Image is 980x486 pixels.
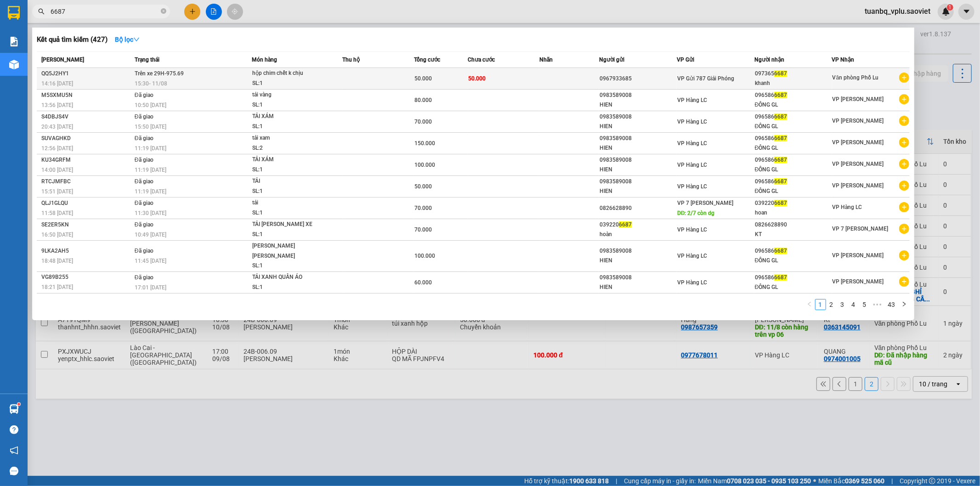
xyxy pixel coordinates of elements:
span: 6687 [774,113,787,120]
span: 14:16 [DATE] [41,80,73,87]
span: 15:30 - 11/08 [135,80,167,87]
a: 1 [816,300,826,310]
div: SL: 2 [252,143,321,153]
span: Đã giao [135,248,153,254]
span: 6687 [774,178,787,185]
span: Đã giao [135,135,153,141]
div: tải xam [252,133,321,143]
div: QLJ1GLQU [41,198,132,208]
span: question-circle [10,425,18,434]
span: 70.000 [414,119,432,125]
span: [PERSON_NAME] [41,57,84,63]
span: 6687 [774,92,787,98]
div: ĐÔNG GL [755,100,832,110]
div: KT [755,230,832,239]
div: SL: 1 [252,230,321,240]
span: 70.000 [414,226,432,233]
span: Đã giao [135,113,153,120]
span: 6687 [619,221,632,228]
span: plus-circle [899,116,909,126]
span: 150.000 [414,140,435,147]
button: left [804,299,815,310]
span: Đã giao [135,157,153,163]
div: 096586 [755,246,832,256]
span: 6687 [774,157,787,163]
div: SL: 1 [252,79,321,89]
span: 50.000 [414,183,432,190]
span: VP Hàng LC [677,226,707,233]
div: S4DBJS4V [41,112,132,122]
span: Tổng cước [414,57,440,63]
span: VP Hàng LC [677,279,707,286]
li: Next Page [899,299,910,310]
div: TẢI [PERSON_NAME] XE [252,220,321,230]
button: Bộ lọcdown [108,32,147,47]
span: VP [PERSON_NAME] [833,182,884,189]
div: HIEN [600,122,676,131]
span: VP [PERSON_NAME] [833,278,884,285]
span: VP Hàng LC [677,97,707,103]
span: message [10,467,18,475]
span: Trên xe 29H-975.69 [135,70,184,77]
span: plus-circle [899,250,909,260]
span: 10:49 [DATE] [135,232,166,238]
li: Previous Page [804,299,815,310]
span: 100.000 [414,162,435,168]
span: 80.000 [414,97,432,103]
span: DĐ: 2/7 còn dg [677,210,715,216]
div: 096586 [755,134,832,143]
img: warehouse-icon [9,60,19,69]
li: 3 [837,299,848,310]
div: SL: 1 [252,208,321,218]
span: 20:43 [DATE] [41,124,73,130]
span: close-circle [161,8,166,14]
div: ĐÔNG GL [755,165,832,175]
div: VG89B255 [41,272,132,282]
span: Món hàng [252,57,277,63]
div: khanh [755,79,832,88]
div: HIEN [600,100,676,110]
div: HIEN [600,186,676,196]
li: 4 [848,299,859,310]
span: 100.000 [414,253,435,259]
div: tải [252,198,321,208]
span: 13:56 [DATE] [41,102,73,108]
div: ĐÔNG GL [755,122,832,131]
span: 11:19 [DATE] [135,145,166,152]
span: notification [10,446,18,455]
a: 43 [885,300,898,310]
span: plus-circle [899,202,909,212]
span: 6687 [774,200,787,206]
span: VP Hàng LC [677,140,707,147]
span: plus-circle [899,73,909,83]
span: VP [PERSON_NAME] [833,96,884,102]
div: 096586 [755,112,832,122]
img: logo.jpg [5,7,51,53]
span: VP Hàng LC [677,162,707,168]
span: 70.000 [414,205,432,211]
span: left [807,301,812,307]
span: 60.000 [414,279,432,286]
a: 3 [838,300,848,310]
span: 12:56 [DATE] [41,145,73,152]
div: ĐÔNG GL [755,186,832,196]
div: TẢI [252,176,321,186]
span: plus-circle [899,137,909,147]
img: warehouse-icon [9,404,19,414]
span: plus-circle [899,94,909,104]
span: 11:30 [DATE] [135,210,166,216]
h2: VP Nhận: VP Nhận 779 Giải Phóng [48,53,222,140]
div: ĐÔNG GL [755,256,832,266]
span: ••• [870,299,885,310]
li: 1 [815,299,826,310]
div: SL: 1 [252,261,321,271]
span: 11:45 [DATE] [135,258,166,264]
span: plus-circle [899,277,909,287]
div: KU34GRFM [41,155,132,165]
div: ĐÔNG GL [755,283,832,292]
span: VP Gửi 787 Giải Phóng [677,75,734,82]
div: 0983589008 [600,177,676,186]
div: 9LKA2AH5 [41,246,132,256]
span: close-circle [161,7,166,16]
span: 18:48 [DATE] [41,258,73,264]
